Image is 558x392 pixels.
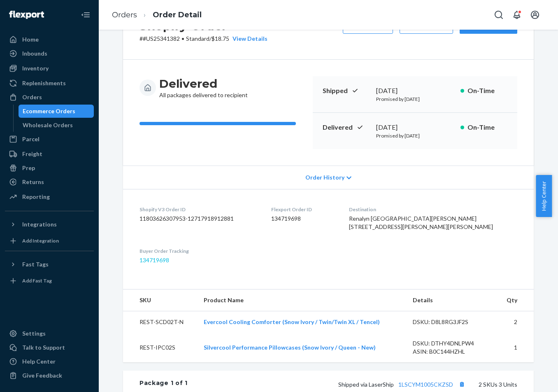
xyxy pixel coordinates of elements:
button: Open notifications [509,7,525,23]
a: Talk to Support [5,341,94,354]
div: Talk to Support [22,343,65,352]
div: Settings [22,329,46,338]
a: Freight [5,147,94,161]
button: Close Navigation [77,7,94,23]
button: View Details [229,35,267,43]
td: REST-SCD02T-N [123,311,197,333]
a: Help Center [5,355,94,368]
a: Add Fast Tag [5,274,94,287]
th: SKU [123,289,197,311]
a: Returns [5,175,94,189]
a: Orders [5,91,94,104]
div: Fast Tags [22,260,49,268]
div: [DATE] [376,86,454,96]
dt: Destination [349,206,517,213]
dd: 134719698 [271,215,336,223]
div: Help Center [22,357,56,366]
p: # #US25341382 / $18.75 [139,35,267,43]
span: Order History [305,173,344,182]
div: Package 1 of 1 [139,379,188,390]
div: All packages delivered to recipient [159,76,248,99]
span: Standard [186,35,209,42]
a: Evercool Cooling Comforter (Snow Ivory / Twin/Twin XL / Tencel) [204,318,380,325]
p: On-Time [467,86,507,96]
a: Reporting [5,190,94,203]
button: Copy tracking number [456,379,467,390]
div: Inventory [22,64,49,72]
button: Integrations [5,218,94,231]
div: Ecommerce Orders [23,107,75,115]
p: Shipped [323,86,370,96]
div: [DATE] [376,123,454,132]
a: Settings [5,327,94,340]
button: Open account menu [527,7,543,23]
a: Prep [5,161,94,175]
p: On-Time [467,123,507,132]
a: 134719698 [139,257,169,264]
td: REST-IPC02S [123,333,197,362]
button: Open Search Box [491,7,507,23]
span: Shipped via LaserShip [338,381,467,388]
p: Promised by [DATE] [376,132,454,139]
img: Flexport logo [9,11,44,19]
h3: Delivered [159,76,248,91]
a: Ecommerce Orders [19,105,94,118]
dd: 11803626307953-12717918912881 [139,215,258,223]
div: Inbounds [22,49,47,58]
span: Renalyn [GEOGRAPHIC_DATA][PERSON_NAME] [STREET_ADDRESS][PERSON_NAME][PERSON_NAME] [349,215,493,230]
a: Add Integration [5,234,94,247]
dt: Shopify V3 Order ID [139,206,258,213]
div: Home [22,35,39,44]
div: Wholesale Orders [23,121,73,129]
dt: Flexport Order ID [271,206,336,213]
a: Order Detail [153,10,202,19]
span: • [181,35,184,42]
div: Prep [22,164,35,172]
p: Promised by [DATE] [376,96,454,103]
div: Orders [22,93,42,101]
div: Reporting [22,193,50,201]
div: DSKU: D8L8RG3JF2S [413,318,490,326]
th: Qty [496,289,534,311]
ol: breadcrumbs [105,3,208,27]
a: Wholesale Orders [19,119,94,132]
button: Give Feedback [5,369,94,382]
div: Add Integration [22,237,59,244]
dt: Buyer Order Tracking [139,247,258,254]
div: ASIN: B0C144HZHL [413,348,490,356]
a: Home [5,33,94,46]
div: Freight [22,150,42,158]
a: Parcel [5,133,94,146]
th: Product Name [197,289,406,311]
th: Details [406,289,497,311]
button: Fast Tags [5,258,94,271]
div: Returns [22,178,44,186]
div: Give Feedback [22,371,62,380]
td: 1 [496,333,534,362]
a: Orders [112,10,137,19]
div: DSKU: DTHY4DNLPW4 [413,339,490,348]
a: 1LSCYM1005CKZSD [398,381,453,388]
a: Inventory [5,62,94,75]
a: Replenishments [5,77,94,90]
td: 2 [496,311,534,333]
div: Replenishments [22,79,66,87]
div: Add Fast Tag [22,277,52,284]
p: Delivered [323,123,370,132]
a: Silvercool Performance Pillowcases (Snow Ivory / Queen - New) [204,344,376,351]
a: Inbounds [5,47,94,60]
div: Integrations [22,220,57,229]
div: 2 SKUs 3 Units [188,379,517,390]
div: Parcel [22,135,40,143]
button: Help Center [536,175,552,217]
